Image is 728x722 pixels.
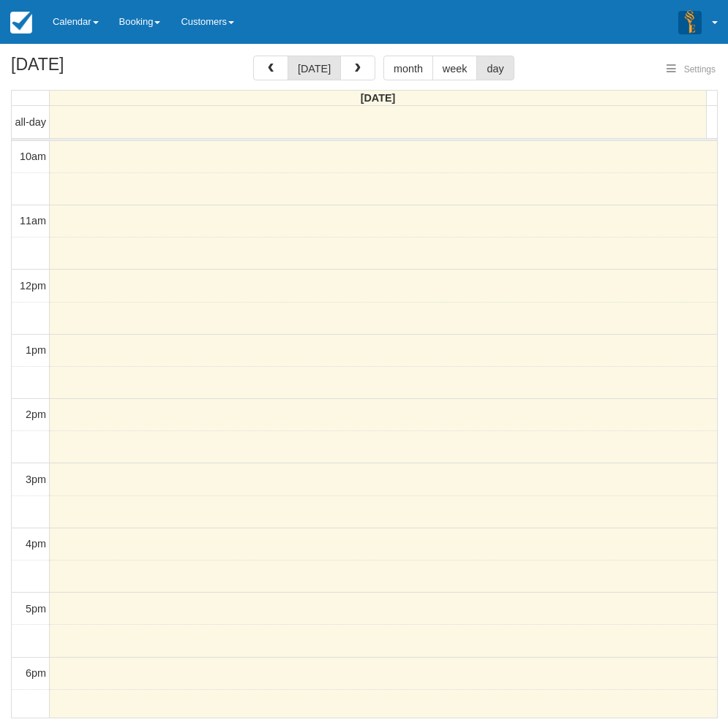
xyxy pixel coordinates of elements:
span: Settings [684,64,716,75]
span: [DATE] [361,92,396,104]
button: Settings [658,59,724,80]
span: 1pm [26,344,46,356]
span: 10am [20,151,46,162]
span: 5pm [26,603,46,615]
img: A3 [678,10,702,34]
span: 3pm [26,474,46,485]
span: 6pm [26,667,46,679]
h2: [DATE] [11,56,196,83]
span: 4pm [26,538,46,550]
button: week [432,56,478,80]
span: 2pm [26,408,46,420]
img: checkfront-main-nav-mini-logo.png [10,12,32,34]
span: 12pm [20,280,46,292]
button: [DATE] [288,56,341,80]
span: all-day [15,116,46,128]
button: day [476,56,514,80]
button: month [383,56,433,80]
span: 11am [20,215,46,227]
